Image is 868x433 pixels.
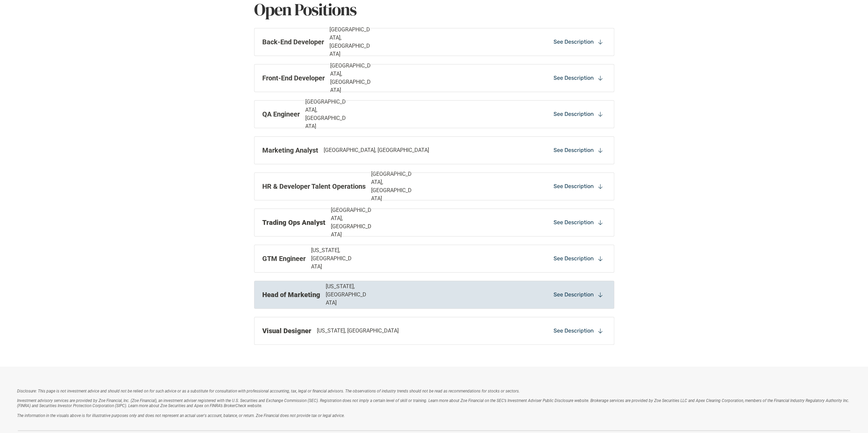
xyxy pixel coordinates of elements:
[17,413,345,418] em: The information in the visuals above is for illustrative purposes only and does not represent an ...
[554,219,594,226] p: See Description
[262,145,318,155] p: Marketing Analyst
[326,282,369,307] p: [US_STATE], [GEOGRAPHIC_DATA]
[262,181,366,191] p: HR & Developer Talent Operations
[324,146,429,154] p: [GEOGRAPHIC_DATA], [GEOGRAPHIC_DATA]
[317,327,399,335] p: [US_STATE], [GEOGRAPHIC_DATA]
[305,98,349,130] p: [GEOGRAPHIC_DATA], [GEOGRAPHIC_DATA]
[330,62,373,94] p: [GEOGRAPHIC_DATA], [GEOGRAPHIC_DATA]
[554,255,594,262] p: See Description
[262,109,300,119] p: QA Engineer
[329,26,373,58] p: [GEOGRAPHIC_DATA], [GEOGRAPHIC_DATA]
[17,398,850,408] em: Investment advisory services are provided by Zoe Financial, Inc. (Zoe Financial), an investment a...
[262,253,306,264] p: GTM Engineer
[554,183,594,190] p: See Description
[554,291,594,298] p: See Description
[262,291,320,299] strong: Head of Marketing
[17,388,520,393] em: Disclosure: This page is not investment advice and should not be relied on for such advice or as ...
[262,37,324,47] p: Back-End Developer
[554,110,594,118] p: See Description
[262,218,325,227] strong: Trading Ops Analyst
[554,146,594,154] p: See Description
[262,73,325,83] p: Front-End Developer
[554,38,594,46] p: See Description
[311,246,354,271] p: [US_STATE], [GEOGRAPHIC_DATA]
[331,206,374,239] p: [GEOGRAPHIC_DATA], [GEOGRAPHIC_DATA]
[371,170,414,203] p: [GEOGRAPHIC_DATA], [GEOGRAPHIC_DATA]
[262,327,311,335] strong: Visual Designer
[554,74,594,82] p: See Description
[554,327,594,335] p: See Description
